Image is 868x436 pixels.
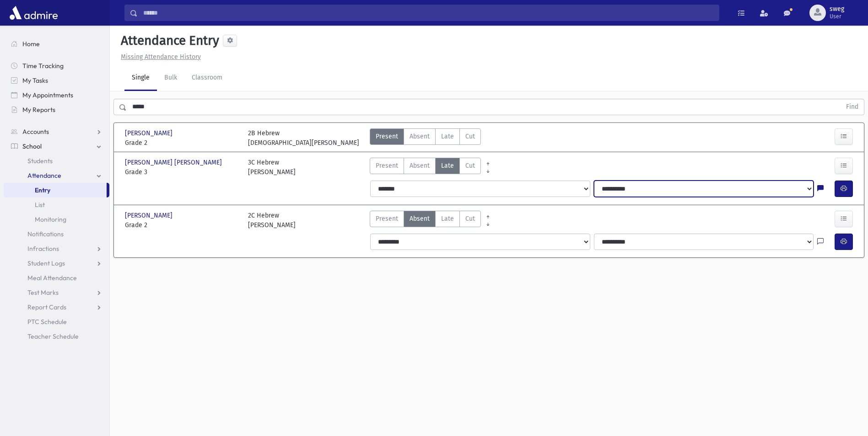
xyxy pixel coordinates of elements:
span: Grade 3 [125,167,239,177]
span: Grade 2 [125,138,239,148]
a: Single [124,65,157,91]
a: Accounts [4,124,109,139]
span: Absent [410,161,430,170]
a: My Tasks [4,73,109,88]
a: My Appointments [4,88,109,102]
span: Time Tracking [22,62,64,70]
img: AdmirePro [7,4,60,22]
div: AttTypes [370,128,481,148]
a: Notifications [4,227,109,241]
span: Home [22,40,40,48]
span: Accounts [22,128,49,136]
span: Absent [410,132,430,141]
a: Report Cards [4,300,109,314]
a: Meal Attendance [4,271,109,285]
a: Home [4,37,109,51]
div: 3C Hebrew [PERSON_NAME] [248,158,296,177]
span: Report Cards [27,303,66,311]
span: Absent [410,214,430,223]
a: Entry [4,183,107,197]
span: [PERSON_NAME] [PERSON_NAME] [125,158,224,167]
span: Attendance [27,171,61,180]
span: Cut [465,161,475,170]
div: 2C Hebrew [PERSON_NAME] [248,211,296,230]
span: Present [376,132,398,141]
span: [PERSON_NAME] [125,211,174,220]
span: PTC Schedule [27,318,67,326]
span: Test Marks [27,288,59,297]
span: My Tasks [22,76,48,85]
a: Student Logs [4,256,109,271]
button: Find [841,99,864,115]
span: Students [27,157,53,165]
span: Teacher Schedule [27,332,79,340]
span: Student Logs [27,259,65,267]
div: 2B Hebrew [DEMOGRAPHIC_DATA][PERSON_NAME] [248,128,359,148]
span: User [830,13,844,20]
span: Present [376,161,398,170]
a: Time Tracking [4,58,109,73]
a: Missing Attendance History [117,53,201,61]
span: Monitoring [35,215,66,223]
u: Missing Attendance History [121,53,201,61]
span: Infractions [27,245,59,253]
span: Present [376,214,398,223]
a: Infractions [4,241,109,256]
span: Cut [465,132,475,141]
a: My Reports [4,102,109,117]
span: Late [441,161,454,170]
span: Notifications [27,230,64,238]
span: Meal Attendance [27,274,77,282]
span: My Appointments [22,91,73,99]
div: AttTypes [370,211,481,230]
a: School [4,139,109,154]
h5: Attendance Entry [117,33,219,48]
a: List [4,197,109,212]
a: Classroom [184,65,230,91]
a: Students [4,154,109,168]
span: sweg [830,5,844,13]
span: List [35,201,45,209]
a: Teacher Schedule [4,329,109,344]
span: Grade 2 [125,220,239,230]
a: PTC Schedule [4,314,109,329]
span: My Reports [22,106,55,114]
span: Cut [465,214,475,223]
span: Late [441,214,454,223]
input: Search [138,5,719,21]
div: AttTypes [370,158,481,177]
a: Test Marks [4,285,109,300]
span: Late [441,132,454,141]
span: Entry [35,186,50,194]
span: [PERSON_NAME] [125,128,174,138]
span: School [22,142,42,150]
a: Attendance [4,168,109,183]
a: Bulk [157,65,184,91]
a: Monitoring [4,212,109,227]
